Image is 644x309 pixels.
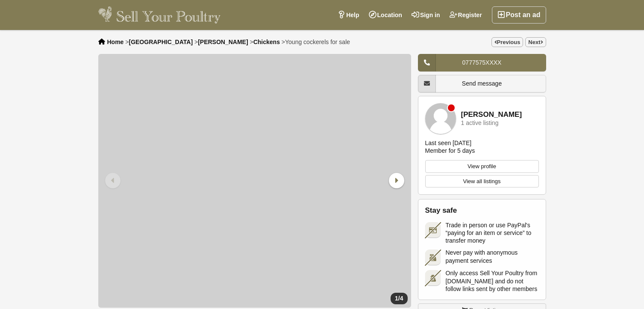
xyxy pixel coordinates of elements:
div: / [391,293,407,304]
a: Register [445,6,487,24]
img: Young cockerels for sale - 1/4 [98,54,411,308]
a: Sign in [407,6,445,24]
span: Only access Sell Your Poultry from [DOMAIN_NAME] and do not follow links sent by other members [446,269,539,293]
a: Send message [418,75,546,92]
a: [PERSON_NAME] [461,111,522,119]
div: Last seen [DATE] [425,139,472,147]
a: 0777575XXXX [418,54,546,71]
span: 4 [400,295,403,302]
a: Post an ad [492,6,546,24]
div: Member is offline [448,104,455,111]
a: [GEOGRAPHIC_DATA] [129,39,193,45]
a: Next [525,37,546,47]
span: Trade in person or use PayPal's “paying for an item or service” to transfer money [446,221,539,245]
li: 1 / 4 [98,54,411,308]
a: [PERSON_NAME] [198,39,248,45]
div: Member for 5 days [425,147,475,154]
h2: Stay safe [425,206,539,215]
li: > [282,39,350,45]
img: Sell Your Poultry [98,6,221,24]
img: Pete Mann [425,103,456,134]
span: Young cockerels for sale [285,39,350,45]
a: Home [107,39,124,45]
div: 1 active listing [461,120,499,126]
span: Never pay with anonymous payment services [446,249,539,264]
div: Next slide [385,169,407,192]
a: View profile [425,160,539,173]
div: Previous slide [103,169,125,192]
a: Chickens [253,39,280,45]
span: 0777575XXXX [462,59,502,66]
a: Location [364,6,407,24]
a: Help [333,6,364,24]
li: > [194,39,248,45]
a: Previous [491,37,523,47]
span: 1 [395,295,398,302]
a: View all listings [425,175,539,188]
li: > [250,39,280,45]
li: > [125,39,193,45]
span: Send message [462,80,502,87]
